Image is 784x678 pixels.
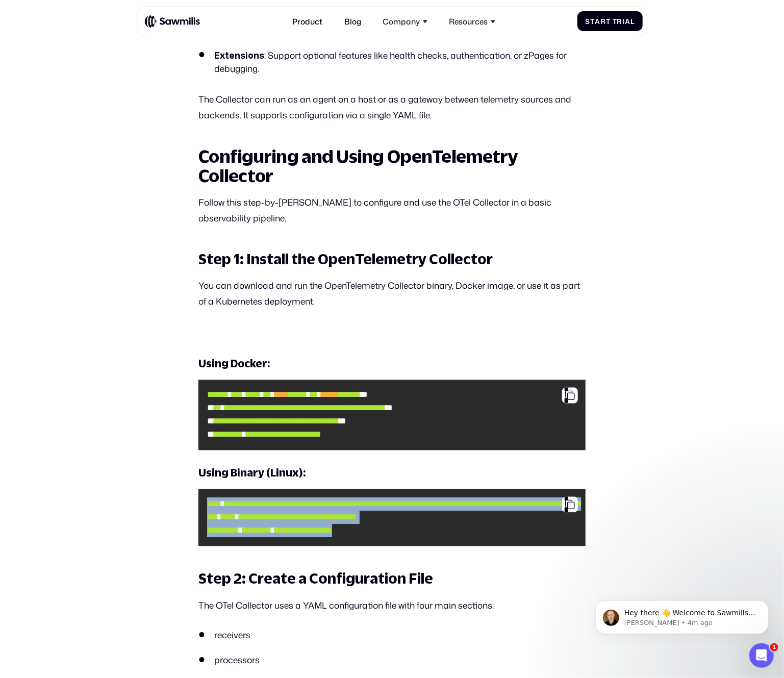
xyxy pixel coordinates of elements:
span: 1 [770,643,778,651]
span: a [595,17,600,26]
span: t [606,17,611,26]
span: l [630,17,635,26]
p: The Collector can run as an agent on a host or as a gateway between telemetry sources and backend... [198,91,586,123]
strong: Extensions [214,52,264,60]
span: S [586,17,591,26]
span: T [613,17,617,26]
p: You can download and run the OpenTelemetry Collector binary, Docker image, or use it as part of a... [198,278,586,310]
strong: Step 1: Install the OpenTelemetry Collector [198,251,493,268]
span: r [617,17,623,26]
span: r [600,17,606,26]
iframe: Intercom live chat [749,643,774,668]
span: a [625,17,630,26]
li: processors [198,654,586,667]
p: Follow this step-by-[PERSON_NAME] to configure and use the OTel Collector in a basic observabilit... [198,195,586,227]
div: Company [376,11,433,32]
li: : Support optional features like health checks, authentication, or zPages for debugging. [198,49,586,76]
span: i [622,17,625,26]
strong: Step 2: Create a Configuration File [198,570,433,587]
li: receivers [198,629,586,642]
strong: Configuring and Using OpenTelemetry Collector [198,146,518,186]
strong: Using Binary (Linux): [198,467,306,479]
p: The OTel Collector uses a YAML configuration file with four main sections: [198,598,586,614]
div: Resources [443,11,501,32]
span: Hey there 👋 Welcome to Sawmills. The smart telemetry management platform that solves cost, qualit... [44,30,175,88]
span: t [591,17,595,26]
div: Resources [449,17,488,26]
p: Message from Winston, sent 4m ago [44,39,176,48]
strong: Using Docker: [198,358,270,370]
div: Company [383,17,420,26]
iframe: Intercom notifications message [580,579,784,650]
a: Product [287,11,328,32]
a: StartTrial [577,11,643,31]
p: ‍ [198,325,586,341]
a: Blog [338,11,367,32]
